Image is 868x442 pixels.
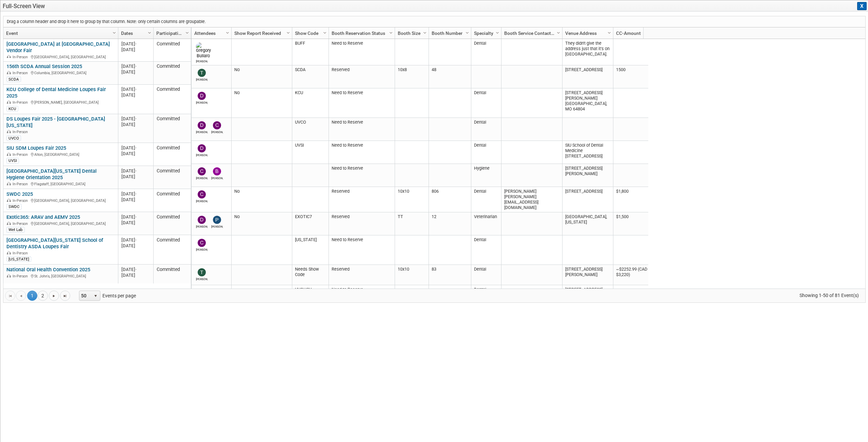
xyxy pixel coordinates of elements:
[292,39,329,65] td: BUFF
[398,27,424,39] a: Booth Size
[7,100,11,104] img: In-Person Event
[13,274,30,278] span: In-Person
[471,265,501,285] td: Dental
[7,182,11,185] img: In-Person Event
[146,27,154,38] a: Column Settings
[13,251,30,255] span: In-Person
[6,220,115,226] div: [GEOGRAPHIC_DATA], [GEOGRAPHIC_DATA]
[6,227,25,232] div: Wet Lab
[613,265,664,285] td: ~$2252.99 (CAD $3,220)
[198,239,206,247] img: Chris Martinez
[429,65,471,88] td: 48
[121,197,151,203] div: [DATE]
[79,291,91,300] span: 50
[196,129,208,134] div: Daniel Green
[7,251,11,254] img: In-Person Event
[60,291,70,301] a: Go to the last page
[7,130,11,133] img: In-Person Event
[13,130,30,134] span: In-Person
[292,88,329,118] td: KCU
[6,191,33,197] a: SWDC 2025
[198,167,206,175] img: Chris Martinez
[471,39,501,65] td: Dental
[121,174,151,180] div: [DATE]
[7,222,11,225] img: In-Person Event
[196,198,208,203] div: Chris Reidy
[135,168,137,173] span: -
[153,189,191,212] td: Committed
[135,41,137,46] span: -
[135,116,137,121] span: -
[474,27,497,39] a: Specialty
[7,198,11,202] img: In-Person Event
[211,224,223,228] div: Paul Wisniewski
[7,71,11,74] img: In-Person Event
[6,181,115,187] div: Flagstaff, [GEOGRAPHIC_DATA]
[6,256,31,262] div: [US_STATE]
[6,63,82,69] a: 156th SCDA Annual Session 2025
[51,293,57,299] span: Go to the next page
[329,88,395,118] td: Need to Reserve
[16,291,26,301] a: Go to the previous page
[613,65,664,88] td: 1500
[153,212,191,235] td: Committed
[213,121,221,129] img: Chris Martinez
[857,2,867,10] button: X
[196,247,208,251] div: Chris Martinez
[329,235,395,265] td: Need to Reserve
[292,141,329,164] td: UVSI
[292,235,329,265] td: [US_STATE]
[464,27,471,38] a: Column Settings
[322,30,328,36] span: Column Settings
[562,285,613,312] td: [STREET_ADDRESS]
[6,54,115,60] div: [GEOGRAPHIC_DATA], [GEOGRAPHIC_DATA]
[465,30,470,36] span: Column Settings
[196,152,208,157] div: Daniel Green
[321,27,329,38] a: Column Settings
[6,168,97,181] a: [GEOGRAPHIC_DATA][US_STATE] Dental Hygiene Orientation 2025
[13,222,30,226] span: In-Person
[285,30,291,36] span: Column Settings
[292,285,329,312] td: UVOHSU
[793,291,865,300] span: Showing 1-50 of 81 Event(s)
[504,27,558,39] a: Booth Service Contact (Name <Email>)
[213,167,221,175] img: Brent Nowacki
[292,212,329,235] td: EXOTIC7
[121,237,151,243] div: [DATE]
[13,182,30,186] span: In-Person
[121,267,151,272] div: [DATE]
[13,55,30,59] span: In-Person
[562,187,613,213] td: [STREET_ADDRESS]
[6,70,115,76] div: Columbia, [GEOGRAPHIC_DATA]
[225,30,230,36] span: Column Settings
[7,274,11,277] img: In-Person Event
[332,27,390,39] a: Booth Reservation Status
[471,235,501,265] td: Dental
[121,145,151,151] div: [DATE]
[395,65,429,88] td: 10x8
[198,190,206,198] img: Chris Reidy
[231,187,292,213] td: No
[121,168,151,174] div: [DATE]
[121,69,151,75] div: [DATE]
[429,212,471,235] td: 12
[6,237,103,250] a: [GEOGRAPHIC_DATA][US_STATE] School of Dentistry ASDA Loupes Fair
[224,27,232,38] a: Column Settings
[606,27,613,38] a: Column Settings
[429,265,471,285] td: 83
[198,268,206,276] img: Tom Chadwick
[3,3,866,9] span: Full-Screen View
[49,291,59,301] a: Go to the next page
[13,152,30,157] span: In-Person
[329,164,395,187] td: Need to Reserve
[196,276,208,281] div: Tom Chadwick
[121,86,151,92] div: [DATE]
[121,47,151,52] div: [DATE]
[613,212,664,235] td: $1,500
[421,27,429,38] a: Column Settings
[121,272,151,278] div: [DATE]
[292,65,329,88] td: SCDA
[196,77,208,81] div: Tim Faircloth
[153,143,191,166] td: Committed
[562,265,613,285] td: [STREET_ADDRESS][PERSON_NAME]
